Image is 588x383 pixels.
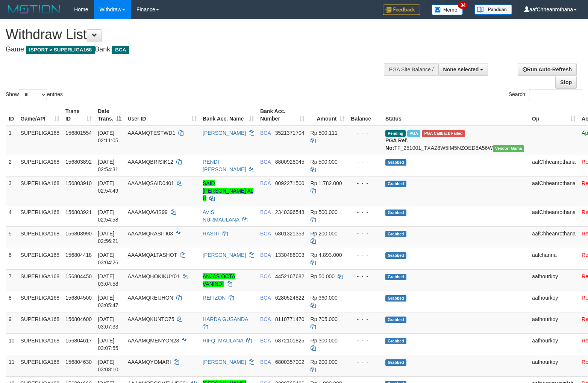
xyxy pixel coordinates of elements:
input: Search: [529,89,582,100]
div: - - - [351,208,379,216]
span: Rp 50.000 [311,273,335,279]
span: Copy 6280524822 to clipboard [275,295,305,301]
span: AAAAMQREIJHON [127,295,173,301]
span: Rp 360.000 [311,295,338,301]
a: [PERSON_NAME] [203,359,246,365]
span: [DATE] 03:07:33 [98,316,118,330]
span: AAAAMQSAID0401 [127,180,174,186]
span: BCA [260,231,271,237]
div: - - - [351,315,379,323]
td: SUPERLIGA168 [18,355,63,376]
span: Grabbed [385,274,406,280]
span: AAAAMQBRISIK12 [127,159,173,165]
label: Show entries [6,89,63,100]
span: 156803892 [65,159,92,165]
span: AAAAMQAVIS99 [127,209,167,215]
a: [PERSON_NAME] [203,252,246,258]
div: - - - [351,294,379,302]
span: Grabbed [385,317,406,323]
td: aafChheanrothana [529,205,579,226]
td: SUPERLIGA168 [18,226,63,248]
span: [DATE] 03:04:58 [98,273,118,287]
span: Grabbed [385,295,406,302]
span: BCA [112,46,129,54]
span: Rp 300.000 [311,338,338,344]
div: - - - [351,129,379,137]
td: SUPERLIGA168 [18,155,63,176]
span: [DATE] 03:04:26 [98,252,118,265]
span: BCA [260,295,271,301]
span: PGA Error [422,130,465,137]
span: 156804617 [65,338,92,344]
span: [DATE] 02:11:05 [98,130,118,143]
th: Op: activate to sort column ascending [529,104,579,126]
span: 156803910 [65,180,92,186]
td: SUPERLIGA168 [18,269,63,291]
span: 34 [458,2,468,9]
a: Stop [555,76,577,89]
div: - - - [351,358,379,366]
span: 156804450 [65,273,92,279]
span: Copy 4452167682 to clipboard [275,273,305,279]
td: aafhourkoy [529,269,579,291]
td: aafchanna [529,248,579,269]
b: PGA Ref. No: [385,137,408,151]
td: 11 [6,355,18,376]
span: Rp 500.000 [311,209,338,215]
th: Bank Acc. Name: activate to sort column ascending [200,104,257,126]
span: Marked by aafseijuro [407,130,420,137]
td: 6 [6,248,18,269]
span: Rp 200.000 [311,231,338,237]
button: None selected [438,63,488,76]
a: Run Auto-Refresh [518,63,577,76]
div: - - - [351,158,379,166]
a: ANJAS OCTA VANINDI [203,273,235,287]
span: Copy 6872101825 to clipboard [275,338,305,344]
span: Rp 200.000 [311,359,338,365]
span: 156804500 [65,295,92,301]
img: MOTION_logo.png [6,4,63,15]
h1: Withdraw List [6,27,385,42]
span: BCA [260,209,271,215]
span: Grabbed [385,231,406,237]
span: BCA [260,180,271,186]
div: - - - [351,251,379,259]
td: 5 [6,226,18,248]
span: BCA [260,273,271,279]
th: Trans ID: activate to sort column ascending [62,104,95,126]
span: Copy 6800357002 to clipboard [275,359,305,365]
th: Game/API: activate to sort column ascending [18,104,63,126]
span: [DATE] 03:07:55 [98,338,118,351]
img: Button%20Memo.svg [432,5,463,15]
td: 7 [6,269,18,291]
td: SUPERLIGA168 [18,333,63,355]
span: ISPORT > SUPERLIGA168 [26,46,95,54]
span: AAAAMQMENYON23 [127,338,179,344]
label: Search: [509,89,582,100]
select: Showentries [19,89,47,100]
th: Balance [348,104,382,126]
span: AAAAMQHOKIKUY01 [127,273,180,279]
th: Status [382,104,529,126]
td: SUPERLIGA168 [18,291,63,312]
div: - - - [351,179,379,187]
td: 3 [6,176,18,205]
td: SUPERLIGA168 [18,312,63,333]
td: 2 [6,155,18,176]
span: Rp 500.000 [311,159,338,165]
span: 156801554 [65,130,92,136]
span: AAAAMQYOMARI [127,359,171,365]
td: SUPERLIGA168 [18,205,63,226]
td: aafChheanrothana [529,176,579,205]
span: Copy 0092271500 to clipboard [275,180,305,186]
span: 156803990 [65,231,92,237]
span: AAAAMQALTASHOT [127,252,177,258]
a: HARDA GUSANDA [203,316,248,322]
span: 156804600 [65,316,92,322]
span: Grabbed [385,181,406,187]
a: RIFQI MAULANA [203,338,243,344]
th: Amount: activate to sort column ascending [308,104,348,126]
a: [PERSON_NAME] [203,130,246,136]
span: Copy 1330486003 to clipboard [275,252,305,258]
span: [DATE] 03:08:10 [98,359,118,372]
